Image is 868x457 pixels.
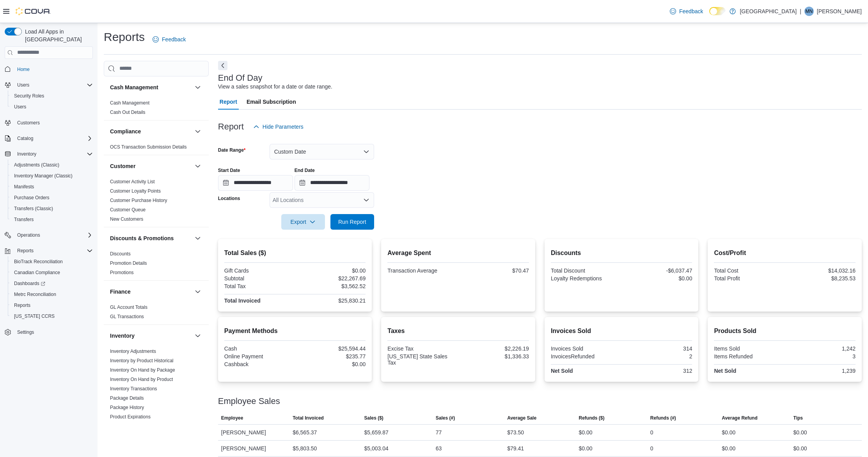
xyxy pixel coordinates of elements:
[709,7,726,15] input: Dark Mode
[11,102,29,112] a: Users
[224,275,293,282] div: Subtotal
[650,428,653,437] div: 0
[193,161,202,171] button: Customer
[8,267,96,278] button: Canadian Compliance
[551,368,573,374] strong: Net Sold
[786,275,856,282] div: $8,235.53
[551,345,620,352] div: Invoices Sold
[2,80,96,90] button: Users
[786,267,856,274] div: $14,032.16
[110,197,167,204] span: Customer Purchase History
[579,444,593,453] div: $0.00
[11,171,76,181] a: Inventory Manager (Classic)
[579,415,605,421] span: Refunds ($)
[14,230,43,240] button: Operations
[218,195,240,202] label: Locations
[14,134,93,143] span: Catalog
[218,167,240,174] label: Start Date
[667,4,706,19] a: Feedback
[296,361,366,367] div: $0.00
[387,353,456,366] div: [US_STATE] State Sales Tax
[11,182,93,191] span: Manifests
[11,102,93,112] span: Users
[110,358,174,363] a: Inventory by Product Historical
[110,288,131,296] h3: Finance
[110,234,192,242] button: Discounts & Promotions
[11,182,37,191] a: Manifests
[110,216,143,222] a: New Customers
[110,414,151,420] a: Product Expirations
[460,353,529,360] div: $1,336.33
[623,368,692,374] div: 312
[110,269,134,276] span: Promotions
[104,98,209,120] div: Cash Management
[14,118,43,128] a: Customers
[218,425,289,440] div: [PERSON_NAME]
[14,328,37,337] a: Settings
[806,7,813,16] span: MN
[110,367,175,373] span: Inventory On Hand by Package
[218,83,332,91] div: View a sales snapshot for a date or date range.
[221,415,243,421] span: Employee
[714,353,783,360] div: Items Refunded
[14,149,93,159] span: Inventory
[714,326,856,336] h2: Products Sold
[293,428,317,437] div: $6,565.37
[11,279,93,288] span: Dashboards
[14,313,55,319] span: [US_STATE] CCRS
[623,275,692,282] div: $0.00
[110,100,149,106] a: Cash Management
[5,60,93,358] nav: Complex example
[11,160,93,170] span: Adjustments (Classic)
[110,128,141,135] h3: Compliance
[104,249,209,280] div: Discounts & Promotions
[218,441,289,456] div: [PERSON_NAME]
[387,326,529,336] h2: Taxes
[364,415,383,421] span: Sales ($)
[110,260,147,266] span: Promotion Details
[714,275,783,282] div: Total Profit
[263,123,304,131] span: Hide Parameters
[436,415,455,421] span: Sales (#)
[110,405,144,410] a: Package History
[14,93,44,99] span: Security Roles
[247,94,296,110] span: Email Subscription
[11,193,93,202] span: Purchase Orders
[104,142,209,155] div: Compliance
[14,104,26,110] span: Users
[193,331,202,340] button: Inventory
[363,197,369,203] button: Open list of options
[11,312,93,321] span: Washington CCRS
[650,444,653,453] div: 0
[110,234,174,242] h3: Discounts & Promotions
[17,232,40,238] span: Operations
[11,257,66,266] a: BioTrack Reconciliation
[270,144,374,159] button: Custom Date
[14,173,73,179] span: Inventory Manager (Classic)
[8,300,96,311] button: Reports
[110,251,131,257] a: Discounts
[11,204,56,213] a: Transfers (Classic)
[8,214,96,225] button: Transfers
[14,216,34,223] span: Transfers
[17,151,36,157] span: Inventory
[793,415,803,421] span: Tips
[551,275,620,282] div: Loyalty Redemptions
[330,214,374,230] button: Run Report
[740,7,797,16] p: [GEOGRAPHIC_DATA]
[623,267,692,274] div: -$6,037.47
[14,80,93,90] span: Users
[218,122,244,131] h3: Report
[110,305,147,310] a: GL Account Totals
[110,332,192,340] button: Inventory
[11,160,62,170] a: Adjustments (Classic)
[722,444,735,453] div: $0.00
[110,251,131,257] span: Discounts
[281,214,325,230] button: Export
[14,291,56,298] span: Metrc Reconciliation
[11,215,93,224] span: Transfers
[110,395,144,401] a: Package Details
[460,267,529,274] div: $70.47
[110,414,151,420] span: Product Expirations
[110,83,158,91] h3: Cash Management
